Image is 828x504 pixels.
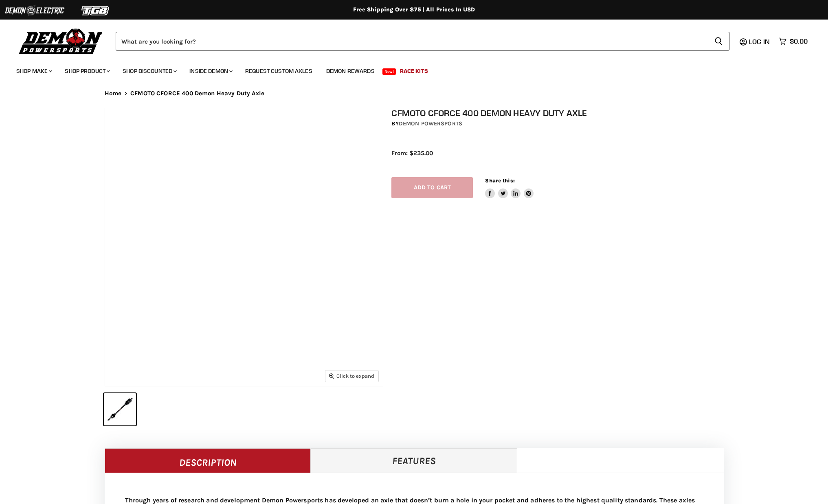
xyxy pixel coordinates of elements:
[749,37,770,46] span: Log in
[116,63,182,79] a: Shop Discounted
[88,90,740,97] nav: Breadcrumbs
[745,38,775,45] a: Log in
[105,448,311,473] a: Description
[485,177,534,199] aside: Share this:
[311,448,517,473] a: Features
[239,63,318,79] a: Request Custom Axles
[104,393,136,425] button: IMAGE thumbnail
[320,63,381,79] a: Demon Rewards
[775,35,812,47] a: $0.00
[116,32,729,50] form: Product
[391,149,433,157] span: From: $235.00
[116,32,708,50] input: Search
[325,370,378,381] button: Click to expand
[130,90,264,97] span: CFMOTO CFORCE 400 Demon Heavy Duty Axle
[790,37,808,45] span: $0.00
[485,177,514,184] span: Share this:
[4,3,65,18] img: Demon Electric Logo 2
[329,373,374,379] span: Click to expand
[399,120,462,127] a: Demon Powersports
[382,68,396,75] span: New!
[59,63,115,79] a: Shop Product
[16,26,105,55] img: Demon Powersports
[708,32,729,50] button: Search
[105,90,122,97] a: Home
[88,6,740,13] div: Free Shipping Over $75 | All Prices In USD
[391,119,732,128] div: by
[10,59,806,79] ul: Main menu
[65,3,126,18] img: TGB Logo 2
[10,63,57,79] a: Shop Make
[394,63,434,79] a: Race Kits
[183,63,237,79] a: Inside Demon
[391,108,732,118] h1: CFMOTO CFORCE 400 Demon Heavy Duty Axle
